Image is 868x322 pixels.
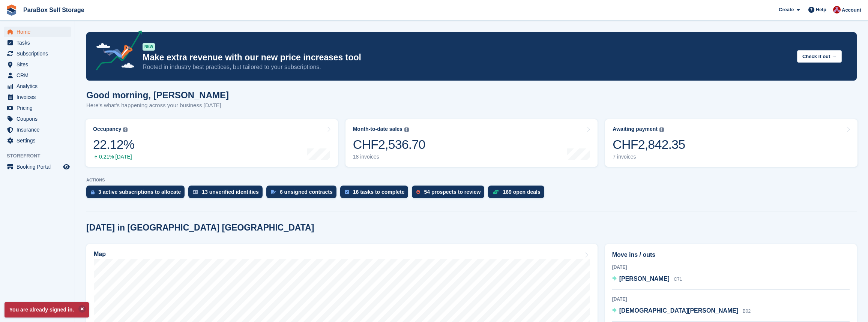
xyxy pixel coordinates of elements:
[743,309,751,314] span: B02
[93,137,134,152] div: 22.12%
[503,189,540,195] div: 169 open deals
[93,154,134,160] div: 0.21% [DATE]
[353,154,425,160] div: 18 invoices
[188,186,266,202] a: 13 unverified identities
[605,119,857,167] a: Awaiting payment CHF2,842.35 7 invoices
[17,114,62,124] span: Coupons
[353,189,405,195] div: 16 tasks to complete
[91,190,95,195] img: active_subscription_to_allocate_icon-d502201f5373d7db506a760aba3b589e785aa758c864c3986d89f69b8ff3...
[842,6,861,14] span: Account
[674,277,682,282] span: C71
[94,251,106,258] h2: Map
[86,223,314,233] h2: [DATE] in [GEOGRAPHIC_DATA] [GEOGRAPHIC_DATA]
[86,186,188,202] a: 3 active subscriptions to allocate
[4,59,71,70] a: menu
[619,307,739,314] span: [DEMOGRAPHIC_DATA][PERSON_NAME]
[17,135,62,146] span: Settings
[345,190,349,194] img: task-75834270c22a3079a89374b754ae025e5fb1db73e45f91037f5363f120a921f8.svg
[345,119,598,167] a: Month-to-date sales CHF2,536.70 18 invoices
[20,4,87,16] a: ParaBox Self Storage
[816,6,826,13] span: Help
[488,186,548,202] a: 169 open deals
[612,296,850,303] div: [DATE]
[7,152,75,160] span: Storefront
[280,189,333,195] div: 6 unsigned contracts
[613,137,685,152] div: CHF2,842.35
[143,63,791,71] p: Rooted in industry best practices, but tailored to your subscriptions.
[62,162,71,171] a: Preview store
[340,186,412,202] a: 16 tasks to complete
[86,178,857,183] p: ACTIONS
[17,27,62,37] span: Home
[17,162,62,172] span: Booking Portal
[17,92,62,102] span: Invoices
[493,189,499,195] img: deal-1b604bf984904fb50ccaf53a9ad4b4a5d6e5aea283cecdc64d6e3604feb123c2.svg
[17,48,62,59] span: Subscriptions
[416,190,420,194] img: prospect-51fa495bee0391a8d652442698ab0144808aea92771e9ea1ae160a38d050c398.svg
[86,101,229,110] p: Here's what's happening across your business [DATE]
[4,162,71,172] a: menu
[659,127,664,132] img: icon-info-grey-7440780725fd019a000dd9b08b2336e03edf1995a4989e88bcd33f0948082b44.svg
[612,274,682,284] a: [PERSON_NAME] C71
[4,114,71,124] a: menu
[17,59,62,70] span: Sites
[90,30,142,73] img: price-adjustments-announcement-icon-8257ccfd72463d97f412b2fc003d46551f7dbcb40ab6d574587a9cd5c0d94...
[424,189,481,195] div: 54 prospects to review
[612,306,751,316] a: [DEMOGRAPHIC_DATA][PERSON_NAME] B02
[143,52,791,63] p: Make extra revenue with our new price increases tool
[4,27,71,37] a: menu
[143,43,155,51] div: NEW
[4,70,71,81] a: menu
[4,135,71,146] a: menu
[353,137,425,152] div: CHF2,536.70
[4,48,71,59] a: menu
[779,6,794,13] span: Create
[266,186,340,202] a: 6 unsigned contracts
[4,124,71,135] a: menu
[123,127,128,132] img: icon-info-grey-7440780725fd019a000dd9b08b2336e03edf1995a4989e88bcd33f0948082b44.svg
[17,37,62,48] span: Tasks
[202,189,259,195] div: 13 unverified identities
[4,103,71,113] a: menu
[5,302,89,318] p: You are already signed in.
[17,81,62,91] span: Analytics
[4,81,71,91] a: menu
[613,154,685,160] div: 7 invoices
[4,37,71,48] a: menu
[833,6,841,13] img: Yan Grandjean
[86,119,338,167] a: Occupancy 22.12% 0.21% [DATE]
[612,250,850,259] h2: Move ins / outs
[412,186,488,202] a: 54 prospects to review
[613,126,658,132] div: Awaiting payment
[404,127,409,132] img: icon-info-grey-7440780725fd019a000dd9b08b2336e03edf1995a4989e88bcd33f0948082b44.svg
[271,190,276,194] img: contract_signature_icon-13c848040528278c33f63329250d36e43548de30e8caae1d1a13099fd9432cc5.svg
[6,4,17,16] img: stora-icon-8386f47178a22dfd0bd8f6a31ec36ba5ce8667c1dd55bd0f319d3a0aa187defe.svg
[17,103,62,113] span: Pricing
[4,92,71,102] a: menu
[797,50,842,63] button: Check it out →
[619,276,670,282] span: [PERSON_NAME]
[98,189,181,195] div: 3 active subscriptions to allocate
[193,190,198,194] img: verify_identity-adf6edd0f0f0b5bbfe63781bf79b02c33cf7c696d77639b501bdc392416b5a36.svg
[612,264,850,271] div: [DATE]
[93,126,121,132] div: Occupancy
[17,70,62,81] span: CRM
[86,90,229,100] h1: Good morning, [PERSON_NAME]
[17,124,62,135] span: Insurance
[353,126,402,132] div: Month-to-date sales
